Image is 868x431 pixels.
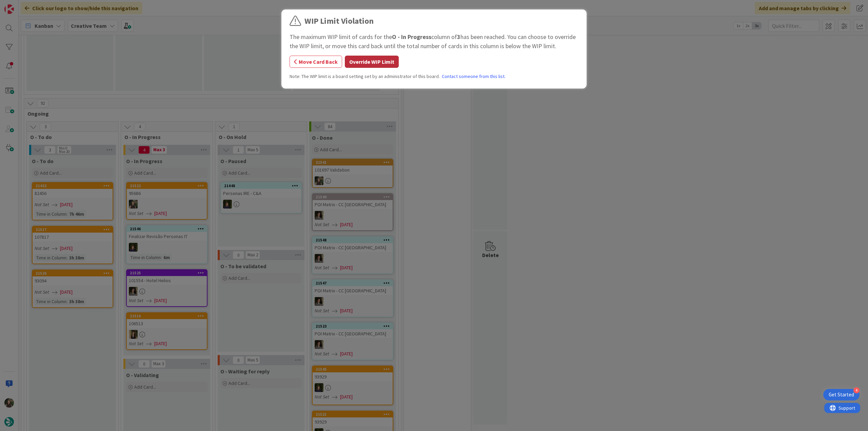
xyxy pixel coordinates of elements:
div: The maximum WIP limit of cards for the column of has been reached. You can choose to override the... [290,32,578,51]
div: Open Get Started checklist, remaining modules: 4 [823,389,860,400]
button: Override WIP Limit [345,56,399,68]
a: Contact someone from this list. [442,73,506,80]
span: Support [14,1,31,9]
button: Move Card Back [290,56,342,68]
div: Note: The WIP limit is a board setting set by an administrator of this board. [290,73,578,80]
b: 3 [457,33,460,41]
div: 4 [853,387,860,393]
b: O - In Progress [392,33,431,41]
div: WIP Limit Violation [304,15,374,27]
div: Get Started [829,391,854,398]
